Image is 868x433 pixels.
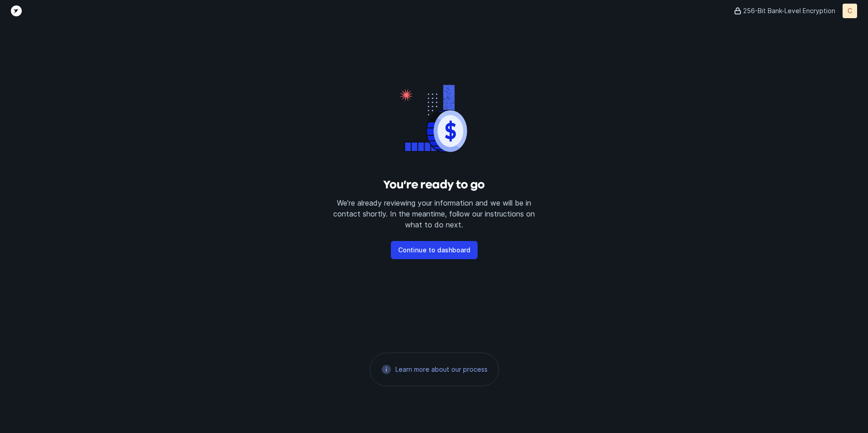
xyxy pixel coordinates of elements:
img: 21d95410f660ccd52279b82b2de59a72.svg [381,364,392,375]
a: Learn more about our process [395,365,488,374]
button: Continue to dashboard [391,241,478,259]
p: 256-Bit Bank-Level Encryption [743,6,835,15]
h3: You’re ready to go [332,177,536,192]
p: Continue to dashboard [398,245,470,256]
button: C [843,4,857,18]
p: We’re already reviewing your information and we will be in contact shortly. In the meantime, foll... [332,197,536,230]
p: C [848,6,852,15]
